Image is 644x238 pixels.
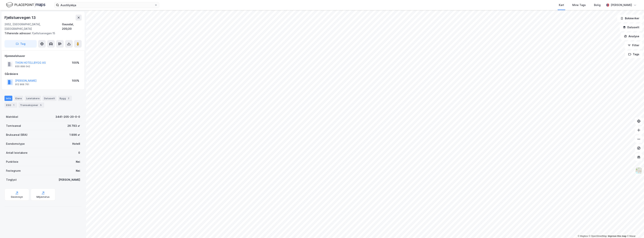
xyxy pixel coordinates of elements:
[589,235,607,237] a: OpenStreetMap
[67,96,70,100] div: 2
[578,235,588,237] a: Mapbox
[6,2,45,8] img: logo.f888ab2527a4732fd821a326f86c7f29.svg
[572,3,586,7] div: Mine Tags
[78,151,80,155] div: 0
[4,15,37,21] div: Fjellstuevegen 13
[625,42,643,49] button: Filter
[55,115,80,119] div: 3441-205-20-0-0
[42,96,57,101] div: Datasett
[608,235,626,237] a: Improve this map
[5,72,81,76] div: Gårdeiere
[6,178,17,182] div: Tinglyst
[19,102,44,108] div: Transaksjoner
[15,65,30,68] div: 830 898 042
[12,103,16,107] div: 1
[76,160,80,164] div: Nei
[594,3,601,7] div: Bolig
[625,220,644,238] div: Kontrollprogram for chat
[67,124,80,128] div: 26 793 ㎡
[76,169,80,173] div: Nei
[14,96,23,101] div: Eiere
[4,96,12,101] div: Info
[559,3,564,7] div: Kart
[620,24,643,31] button: Datasett
[4,40,37,48] button: Tag
[59,2,154,8] input: Søk på adresse, matrikkel, gårdeiere, leietakere eller personer
[15,83,29,86] div: 912 868 761
[4,31,79,36] div: Fjellstuevegen 15
[6,133,28,137] div: Bruksareal (BRA)
[5,54,81,58] div: Hjemmelshaver
[62,22,82,31] div: Gausdal, 205/20
[72,78,79,83] div: 100%
[59,178,80,182] div: [PERSON_NAME]
[72,60,79,65] div: 100%
[6,169,21,173] div: Festegrunn
[6,160,18,164] div: Punktleie
[4,22,62,31] div: 2652, [GEOGRAPHIC_DATA], [GEOGRAPHIC_DATA]
[11,195,23,198] div: Geoinnsyn
[6,124,21,128] div: Tomteareal
[6,115,18,119] div: Matrikkel
[6,151,28,155] div: Antall leietakere
[39,103,43,107] div: 5
[25,96,41,101] div: Leietakere
[37,195,50,198] div: Miljøstatus
[4,32,32,35] span: Tilhørende adresser:
[617,15,643,22] button: Bokmerker
[6,142,25,146] div: Eiendomstype
[69,133,80,137] div: 1 896 ㎡
[4,102,17,108] div: ESG
[625,220,644,238] iframe: Chat Widget
[621,33,643,40] button: Analyse
[58,96,72,101] div: Bygg
[72,142,80,146] div: Hotell
[625,51,643,58] button: Tags
[635,167,642,174] img: Z
[611,3,632,7] div: [PERSON_NAME]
